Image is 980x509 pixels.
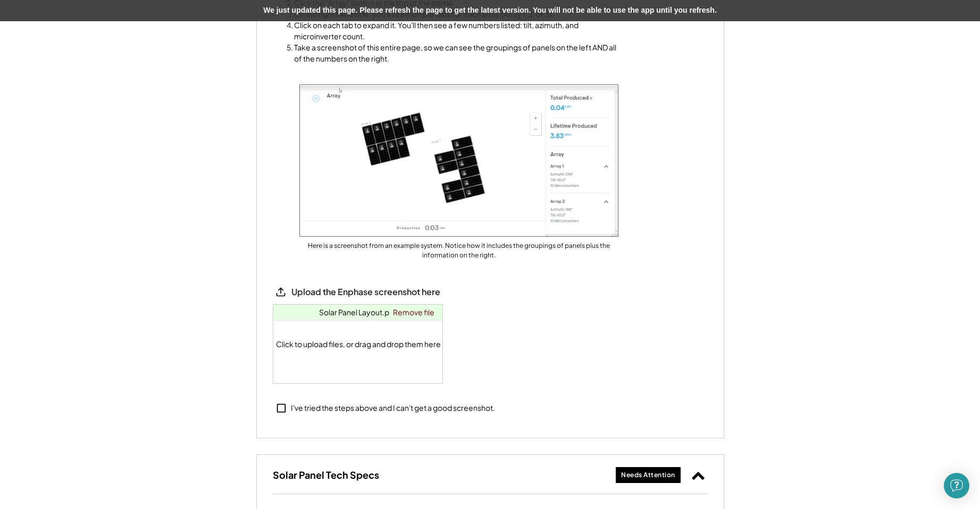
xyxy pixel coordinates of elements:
img: enphase-example.png [300,85,618,236]
h3: Solar Panel Tech Specs [273,469,379,481]
a: Solar Panel Layout.pdf [319,307,397,317]
div: Here is a screenshot from an example system. Notice how it includes the groupings of panels plus ... [299,241,618,260]
div: I've tried the steps above and I can't get a good screenshot. [291,403,495,413]
div: Upload the Enphase screenshot here [291,287,440,298]
li: Click on each tab to expand it. You'll then see a few numbers listed: tilt, azimuth, and microinv... [294,20,618,42]
li: Take a screenshot of this entire page, so we can see the groupings of panels on the left AND all ... [294,42,618,64]
div: Needs Attention [621,471,675,480]
div: Open Intercom Messenger [944,473,969,498]
a: Remove file [389,305,438,320]
div: Click to upload files, or drag and drop them here [273,305,443,383]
